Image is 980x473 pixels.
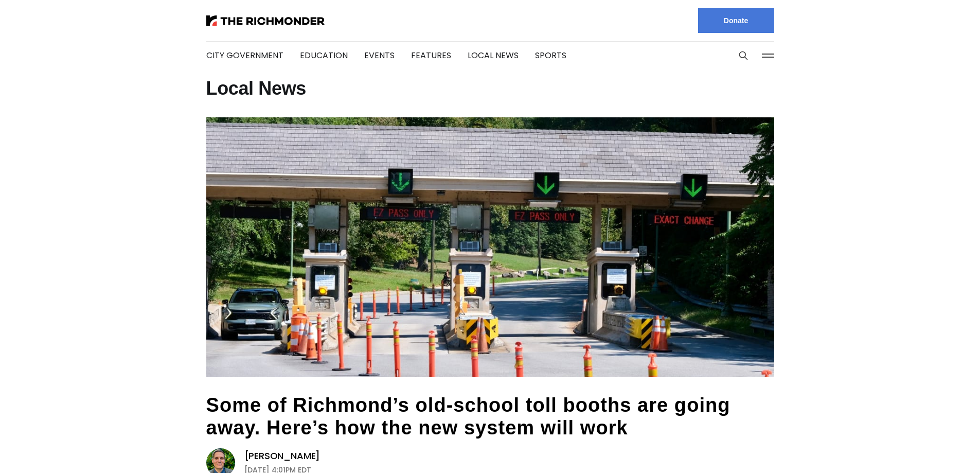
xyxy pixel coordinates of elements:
[206,117,774,377] img: Some of Richmond’s old-school toll booths are going away. Here’s how the new system will work
[206,80,774,97] h1: Local News
[698,8,774,33] a: Donate
[300,49,348,61] a: Education
[206,391,762,441] a: Some of Richmond’s old-school toll booths are going away. Here’s how the new system will work
[364,49,395,61] a: Events
[535,49,566,61] a: Sports
[736,48,751,63] button: Search this site
[206,49,283,61] a: City Government
[206,15,325,26] img: The Richmonder
[411,49,451,61] a: Features
[468,49,519,61] a: Local News
[893,423,980,473] iframe: portal-trigger
[244,450,320,462] a: [PERSON_NAME]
